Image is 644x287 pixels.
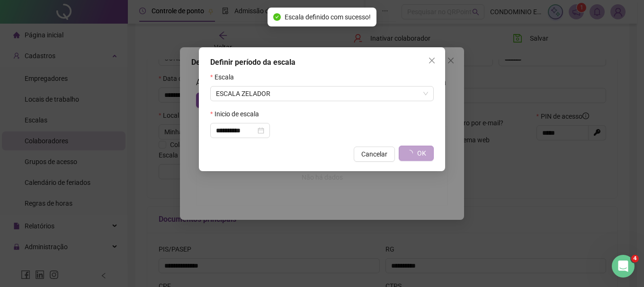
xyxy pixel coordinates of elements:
[354,147,395,162] button: Cancelar
[210,57,434,68] div: Definir período da escala
[361,149,387,159] span: Cancelar
[216,87,428,101] span: ESCALA ZELADOR
[417,148,426,158] span: OK
[273,13,281,21] span: check-circle
[631,255,639,262] span: 4
[210,109,265,119] label: Inicio de escala
[424,53,439,68] button: Close
[399,146,434,161] button: OK
[428,57,436,64] span: close
[406,150,413,157] span: loading
[612,255,635,278] iframe: Intercom live chat
[285,12,371,22] span: Escala definido com sucesso!
[210,72,240,82] label: Escala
